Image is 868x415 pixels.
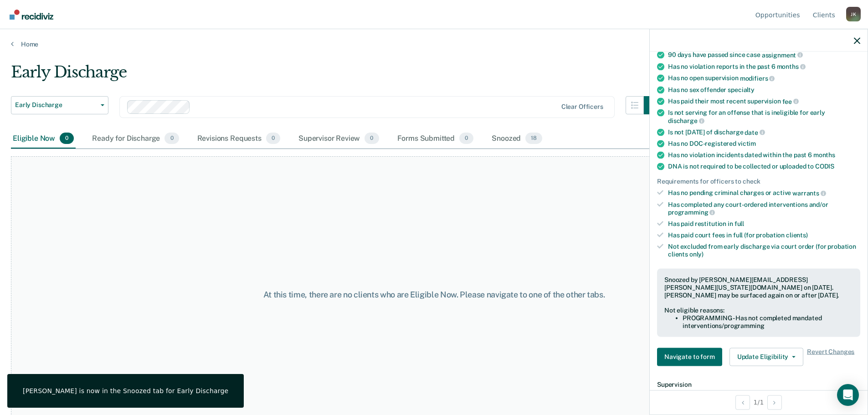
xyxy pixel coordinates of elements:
span: 0 [60,133,74,144]
div: Has no DOC-registered [668,140,860,148]
div: Is not serving for an offense that is ineligible for early [668,109,860,124]
div: 90 days have passed since case [668,51,860,59]
span: fee [782,97,799,105]
span: date [745,128,765,136]
span: 0 [365,133,379,144]
span: 18 [525,133,542,144]
div: Has no pending criminal charges or active [668,189,860,197]
button: Next Opportunity [767,395,782,410]
div: Snoozed by [PERSON_NAME][EMAIL_ADDRESS][PERSON_NAME][US_STATE][DOMAIN_NAME] on [DATE]. [PERSON_NA... [664,276,853,299]
div: Has paid court fees in full (for probation [668,231,860,239]
button: Navigate to form [657,348,722,366]
a: Home [11,40,857,48]
span: 0 [266,133,280,144]
div: J K [846,7,861,21]
div: Has paid restitution in [668,220,860,228]
span: 0 [164,133,179,144]
div: At this time, there are no clients who are Eligible Now. Please navigate to one of the other tabs. [223,290,646,300]
div: Clear officers [561,103,603,111]
a: Navigate to form link [657,348,726,366]
div: 1 / 1 [650,390,868,414]
img: Recidiviz [10,10,53,20]
span: 0 [459,133,473,144]
span: discharge [668,117,704,124]
span: victim [738,140,756,147]
span: CODIS [815,163,834,170]
div: Has paid their most recent supervision [668,97,860,105]
div: Not excluded from early discharge via court order (for probation clients [668,242,860,258]
span: modifiers [740,74,775,82]
span: full [734,220,744,227]
button: Update Eligibility [729,348,803,366]
div: Has completed any court-ordered interventions and/or [668,200,860,216]
div: Not eligible reasons: [664,307,853,314]
dt: Supervision [657,380,860,388]
span: specialty [728,86,755,93]
li: PROGRAMMING - Has not completed mandated interventions/programming [683,314,853,330]
div: Supervisor Review [297,129,381,149]
span: warrants [792,189,826,196]
span: months [813,151,835,159]
div: [PERSON_NAME] is now in the Snoozed tab for Early Discharge [23,387,228,395]
div: Ready for Discharge [90,129,180,149]
div: Forms Submitted [395,129,476,149]
span: Early Discharge [15,101,97,109]
div: Eligible Now [11,129,76,149]
button: Profile dropdown button [846,7,861,21]
div: Early Discharge [11,63,662,89]
button: Previous Opportunity [735,395,750,410]
span: programming [668,209,715,216]
div: Has no open supervision [668,74,860,82]
span: clients) [786,231,808,238]
div: Is not [DATE] of discharge [668,128,860,136]
div: Has no sex offender [668,86,860,93]
div: DNA is not required to be collected or uploaded to [668,163,860,170]
div: Open Intercom Messenger [837,384,859,406]
div: Snoozed [490,129,544,149]
span: months [777,63,806,70]
span: assignment [762,51,803,58]
div: Has no violation reports in the past 6 [668,62,860,71]
div: Revisions Requests [195,129,282,149]
div: Has no violation incidents dated within the past 6 [668,151,860,159]
span: Revert Changes [807,348,854,366]
div: Requirements for officers to check [657,178,860,185]
span: only) [689,250,704,257]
